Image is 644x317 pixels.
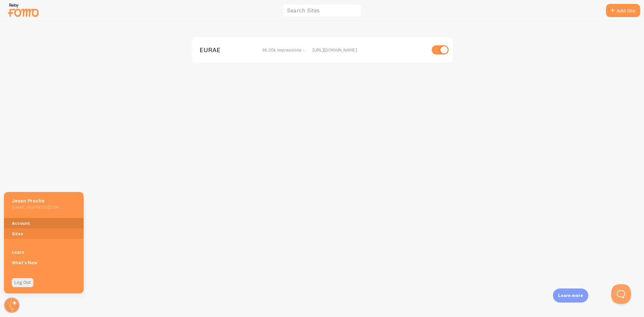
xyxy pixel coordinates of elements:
div: Learn more [553,288,588,303]
a: Learn [4,247,84,257]
img: fomo-relay-logo-orange.svg [7,2,40,18]
a: Account [4,218,84,228]
h5: [EMAIL_ADDRESS][DOMAIN_NAME] [12,204,63,210]
a: What's New [4,257,84,268]
a: Log Out [12,278,33,287]
span: 36.20k Impressions - [262,47,305,53]
iframe: Help Scout Beacon - Open [611,284,631,304]
a: Sites [4,228,84,239]
p: Learn more [558,292,583,299]
span: EURAE [200,47,252,53]
h5: Jesen Preche [12,197,63,204]
div: [URL][DOMAIN_NAME] [313,47,426,53]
